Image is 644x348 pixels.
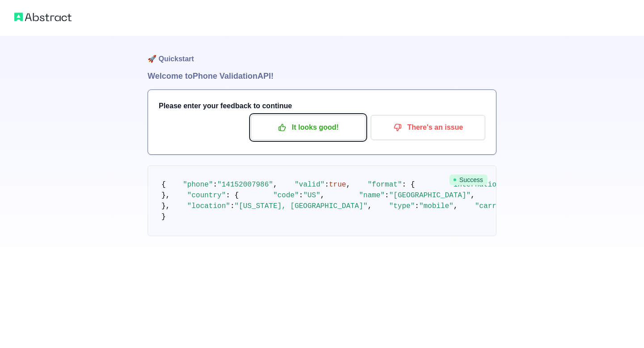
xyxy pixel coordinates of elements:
span: "[GEOGRAPHIC_DATA]" [389,191,470,199]
span: "international" [449,181,513,189]
p: There's an issue [377,120,479,135]
span: : [230,202,235,210]
span: true [329,181,346,189]
span: "code" [273,191,299,199]
button: There's an issue [371,115,485,140]
h3: Please enter your feedback to continue [159,101,485,111]
span: , [320,191,325,199]
span: "US" [303,191,320,199]
img: Abstract logo [14,11,72,23]
span: Success [449,174,487,185]
span: "country" [187,191,226,199]
span: { [161,181,166,189]
span: "[US_STATE], [GEOGRAPHIC_DATA]" [234,202,368,210]
span: "valid" [295,181,325,189]
span: : { [402,181,415,189]
span: "name" [359,191,385,199]
span: : [213,181,217,189]
button: It looks good! [251,115,365,140]
h1: Welcome to Phone Validation API! [148,70,496,82]
span: , [273,181,278,189]
p: It looks good! [258,120,359,135]
span: "format" [368,181,402,189]
span: : [299,191,303,199]
span: "mobile" [419,202,453,210]
span: : { [226,191,239,199]
span: "phone" [183,181,213,189]
h1: 🚀 Quickstart [148,36,496,70]
span: "14152007986" [217,181,273,189]
span: "carrier" [475,202,513,210]
span: , [470,191,475,199]
span: : [325,181,329,189]
span: : [385,191,389,199]
span: "type" [389,202,415,210]
span: , [453,202,458,210]
span: "location" [187,202,230,210]
span: : [415,202,419,210]
span: , [346,181,351,189]
span: , [368,202,372,210]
